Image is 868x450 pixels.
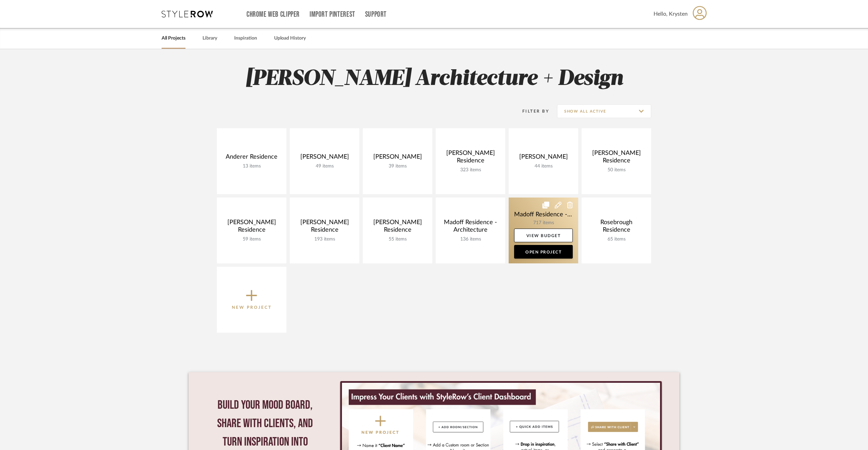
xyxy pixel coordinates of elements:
[295,153,354,163] div: [PERSON_NAME]
[365,12,387,17] a: Support
[441,149,500,167] div: [PERSON_NAME] Residence
[162,34,185,43] a: All Projects
[295,163,354,169] div: 49 items
[587,149,646,167] div: [PERSON_NAME] Residence
[232,304,272,311] p: New Project
[441,236,500,242] div: 136 items
[514,163,573,169] div: 44 items
[514,245,573,259] a: Open Project
[295,219,354,236] div: [PERSON_NAME] Residence
[222,236,281,242] div: 59 items
[203,34,217,43] a: Library
[587,219,646,236] div: Rosebrough Residence
[217,267,286,333] button: New Project
[441,167,500,173] div: 323 items
[514,229,573,242] a: View Budget
[234,34,257,43] a: Inspiration
[222,153,281,163] div: Anderer Residence
[274,34,306,43] a: Upload History
[654,10,688,18] span: Hello, Krysten
[587,167,646,173] div: 50 items
[514,153,573,163] div: [PERSON_NAME]
[189,66,679,92] h2: [PERSON_NAME] Architecture + Design
[246,12,300,17] a: Chrome Web Clipper
[368,153,427,163] div: [PERSON_NAME]
[368,236,427,242] div: 55 items
[310,12,355,17] a: Import Pinterest
[441,219,500,236] div: Madoff Residence - Architecture
[368,219,427,236] div: [PERSON_NAME] Residence
[295,236,354,242] div: 193 items
[587,236,646,242] div: 65 items
[222,163,281,169] div: 13 items
[513,108,549,115] div: Filter By
[368,163,427,169] div: 39 items
[222,219,281,236] div: [PERSON_NAME] Residence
